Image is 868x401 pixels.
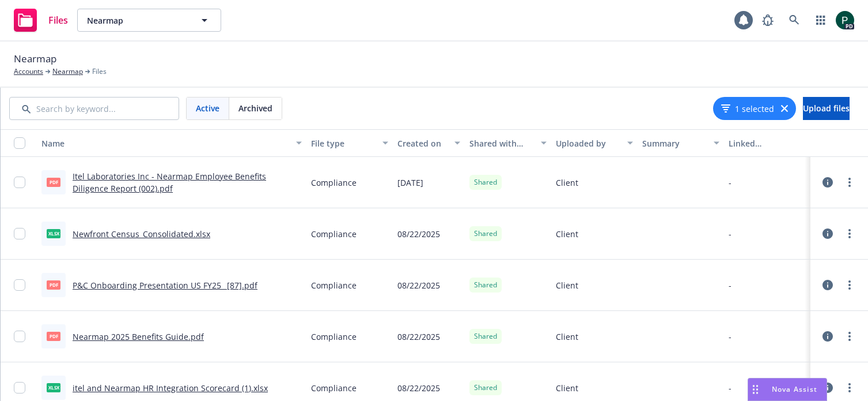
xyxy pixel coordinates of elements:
[756,9,779,32] a: Report a Bug
[397,228,440,240] span: 08/22/2025
[474,331,497,342] span: Shared
[724,129,810,157] button: Linked associations
[306,129,393,157] button: File type
[556,177,578,189] span: Client
[47,229,60,238] span: xlsx
[196,102,219,114] span: Active
[721,103,774,115] button: 1 selected
[803,97,850,120] button: Upload files
[397,177,423,189] span: [DATE]
[474,280,497,290] span: Shared
[729,382,731,394] div: -
[14,137,25,149] input: Select all
[397,382,440,394] span: 08/22/2025
[843,175,856,189] a: more
[73,383,268,393] a: itel and Nearmap HR Integration Scorecard (1).xlsx
[47,280,60,289] span: pdf
[14,51,56,66] span: Nearmap
[9,4,73,36] a: Files
[843,329,856,343] a: more
[556,331,578,343] span: Client
[474,177,497,188] span: Shared
[47,332,60,340] span: pdf
[783,9,806,32] a: Search
[311,382,357,394] span: Compliance
[556,137,620,149] div: Uploaded by
[73,171,266,194] a: Itel Laboratories Inc - Nearmap Employee Benefits Diligence Report (002).pdf
[311,228,357,240] span: Compliance
[843,381,856,395] a: more
[14,228,25,239] input: Toggle Row Selected
[748,378,763,400] div: Drag to move
[474,228,497,239] span: Shared
[729,137,806,149] div: Linked associations
[772,384,817,394] span: Nova Assist
[311,279,357,291] span: Compliance
[77,9,221,32] button: Nearmap
[748,378,827,401] button: Nova Assist
[836,11,854,29] img: photo
[843,278,856,292] a: more
[311,177,357,189] span: Compliance
[397,331,440,343] span: 08/22/2025
[47,383,60,392] span: xlsx
[52,66,83,77] a: Nearmap
[729,279,731,291] div: -
[37,129,306,157] button: Name
[474,383,497,393] span: Shared
[238,102,272,114] span: Archived
[311,137,376,149] div: File type
[556,228,578,240] span: Client
[729,228,731,240] div: -
[397,137,448,149] div: Created on
[642,137,707,149] div: Summary
[73,228,210,239] a: Newfront Census_Consolidated.xlsx
[803,103,850,114] span: Upload files
[14,279,25,291] input: Toggle Row Selected
[14,382,25,393] input: Toggle Row Selected
[14,331,25,342] input: Toggle Row Selected
[469,137,534,149] div: Shared with client
[73,280,257,291] a: P&C Onboarding Presentation US FY25 _[87].pdf
[92,66,107,77] span: Files
[393,129,465,157] button: Created on
[14,177,25,188] input: Toggle Row Selected
[556,382,578,394] span: Client
[48,16,68,25] span: Files
[41,137,289,149] div: Name
[9,97,179,120] input: Search by keyword...
[809,9,832,32] a: Switch app
[551,129,638,157] button: Uploaded by
[465,129,551,157] button: Shared with client
[638,129,724,157] button: Summary
[73,331,204,342] a: Nearmap 2025 Benefits Guide.pdf
[47,178,60,186] span: pdf
[843,227,856,241] a: more
[556,279,578,291] span: Client
[397,279,440,291] span: 08/22/2025
[729,177,731,189] div: -
[311,331,357,343] span: Compliance
[87,14,187,27] span: Nearmap
[14,66,43,77] a: Accounts
[729,331,731,343] div: -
